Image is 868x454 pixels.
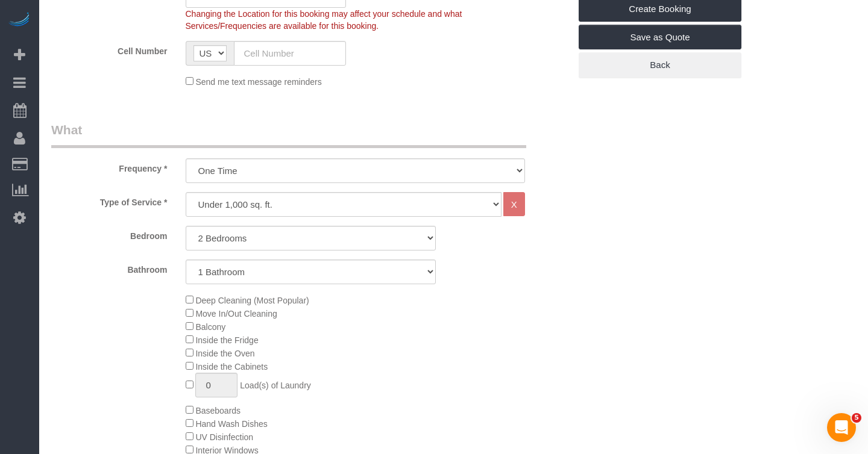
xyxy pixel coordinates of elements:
span: Inside the Oven [195,349,254,358]
span: UV Disinfection [195,432,253,442]
label: Cell Number [42,41,177,57]
iframe: Intercom live chat [827,413,856,442]
img: Automaid Logo [7,12,31,29]
a: Save as Quote [579,25,741,50]
span: Inside the Cabinets [195,362,268,372]
span: Send me text message reminders [195,77,321,87]
span: Baseboards [195,406,241,415]
span: 5 [852,413,861,423]
span: Hand Wash Dishes [195,419,267,429]
label: Frequency * [42,158,177,175]
label: Bedroom [42,226,177,242]
span: Balcony [195,322,225,332]
legend: What [51,121,526,148]
span: Changing the Location for this booking may affect your schedule and what Services/Frequencies are... [186,9,462,31]
span: Load(s) of Laundry [240,381,311,390]
span: Deep Cleaning (Most Popular) [195,296,309,305]
a: Back [579,52,741,78]
label: Bathroom [42,260,177,276]
input: Cell Number [234,41,347,66]
label: Type of Service * [42,192,177,208]
span: Inside the Fridge [195,335,258,345]
span: Move In/Out Cleaning [195,309,277,319]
